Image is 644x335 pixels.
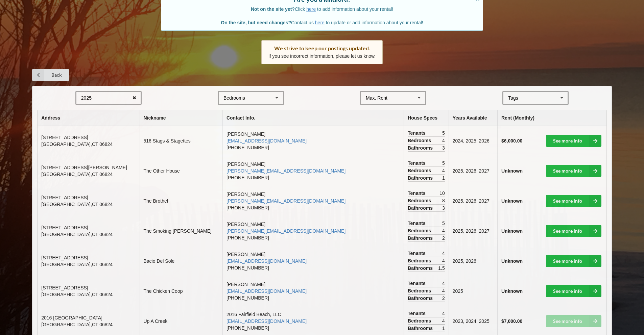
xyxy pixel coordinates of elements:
[501,258,523,264] b: Unknown
[226,288,307,294] a: [EMAIL_ADDRESS][DOMAIN_NAME]
[449,110,497,126] th: Years Available
[41,195,88,200] span: [STREET_ADDRESS]
[449,126,497,156] td: 2024, 2025, 2026
[442,257,445,264] span: 4
[222,276,404,306] td: [PERSON_NAME] [PHONE_NUMBER]
[442,145,445,151] span: 3
[41,135,88,140] span: [STREET_ADDRESS]
[222,156,404,186] td: [PERSON_NAME] [PHONE_NUMBER]
[41,285,88,290] span: [STREET_ADDRESS]
[226,228,345,234] a: [PERSON_NAME][EMAIL_ADDRESS][DOMAIN_NAME]
[497,110,542,126] th: Rent (Monthly)
[222,126,404,156] td: [PERSON_NAME] [PHONE_NUMBER]
[501,168,523,174] b: Unknown
[221,20,423,25] span: Contact us to update or add information about your rental!
[366,96,387,100] div: Max. Rent
[442,167,445,174] span: 4
[408,220,427,227] span: Tenants
[408,175,434,181] span: Bathrooms
[501,318,522,324] b: $7,000.00
[38,110,139,126] th: Address
[506,94,528,102] div: Tags
[442,325,445,332] span: 1
[41,225,88,230] span: [STREET_ADDRESS]
[442,310,445,317] span: 4
[408,235,434,241] span: Bathrooms
[222,110,404,126] th: Contact Info.
[442,235,445,241] span: 2
[226,258,307,264] a: [EMAIL_ADDRESS][DOMAIN_NAME]
[546,165,601,177] a: See more info
[306,6,316,12] a: here
[408,160,427,166] span: Tenants
[408,295,434,302] span: Bathrooms
[41,202,113,207] span: [GEOGRAPHIC_DATA] , CT 06824
[449,156,497,186] td: 2025, 2026, 2027
[442,175,445,181] span: 1
[41,315,102,320] span: 2016 [GEOGRAPHIC_DATA]
[41,255,88,260] span: [STREET_ADDRESS]
[32,69,69,81] a: Back
[546,135,601,147] a: See more info
[41,262,113,267] span: [GEOGRAPHIC_DATA] , CT 06824
[408,130,427,136] span: Tenants
[268,45,376,52] div: We strive to keep our postings updated.
[442,280,445,287] span: 4
[408,280,427,287] span: Tenants
[442,295,445,302] span: 2
[442,160,445,166] span: 5
[442,250,445,257] span: 4
[442,227,445,234] span: 4
[221,20,291,25] b: On the site, but need changes?
[408,257,433,264] span: Bedrooms
[442,317,445,324] span: 4
[442,130,445,136] span: 5
[251,6,393,12] span: Click to add information about your rental!
[41,141,113,147] span: [GEOGRAPHIC_DATA] , CT 06824
[408,287,433,294] span: Bedrooms
[226,168,345,174] a: [PERSON_NAME][EMAIL_ADDRESS][DOMAIN_NAME]
[408,250,427,257] span: Tenants
[501,288,523,294] b: Unknown
[442,287,445,294] span: 4
[41,322,113,327] span: [GEOGRAPHIC_DATA] , CT 06824
[546,195,601,207] a: See more info
[408,265,434,272] span: Bathrooms
[449,216,497,246] td: 2025, 2026, 2027
[226,318,307,324] a: [EMAIL_ADDRESS][DOMAIN_NAME]
[408,190,427,197] span: Tenants
[315,20,325,25] a: here
[442,220,445,227] span: 5
[41,232,113,237] span: [GEOGRAPHIC_DATA] , CT 06824
[223,96,245,100] div: Bedrooms
[81,96,92,100] div: 2025
[140,156,222,186] td: The Other House
[501,138,522,144] b: $6,000.00
[222,246,404,276] td: [PERSON_NAME] [PHONE_NUMBER]
[140,186,222,216] td: The Brothel
[408,227,433,234] span: Bedrooms
[449,276,497,306] td: 2025
[408,310,427,317] span: Tenants
[501,228,523,234] b: Unknown
[449,246,497,276] td: 2025, 2026
[408,317,433,324] span: Bedrooms
[442,197,445,204] span: 8
[140,110,222,126] th: Nickname
[140,276,222,306] td: The Chicken Coop
[226,198,345,204] a: [PERSON_NAME][EMAIL_ADDRESS][DOMAIN_NAME]
[442,137,445,144] span: 4
[442,205,445,211] span: 3
[222,216,404,246] td: [PERSON_NAME] [PHONE_NUMBER]
[438,265,445,272] span: 1.5
[408,167,433,174] span: Bedrooms
[222,186,404,216] td: [PERSON_NAME] [PHONE_NUMBER]
[408,205,434,211] span: Bathrooms
[140,126,222,156] td: 516 Stags & Stagettes
[408,137,433,144] span: Bedrooms
[449,186,497,216] td: 2025, 2026, 2027
[546,225,601,237] a: See more info
[251,6,295,12] b: Not on the site yet?
[41,172,113,177] span: [GEOGRAPHIC_DATA] , CT 06824
[404,110,449,126] th: House Specs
